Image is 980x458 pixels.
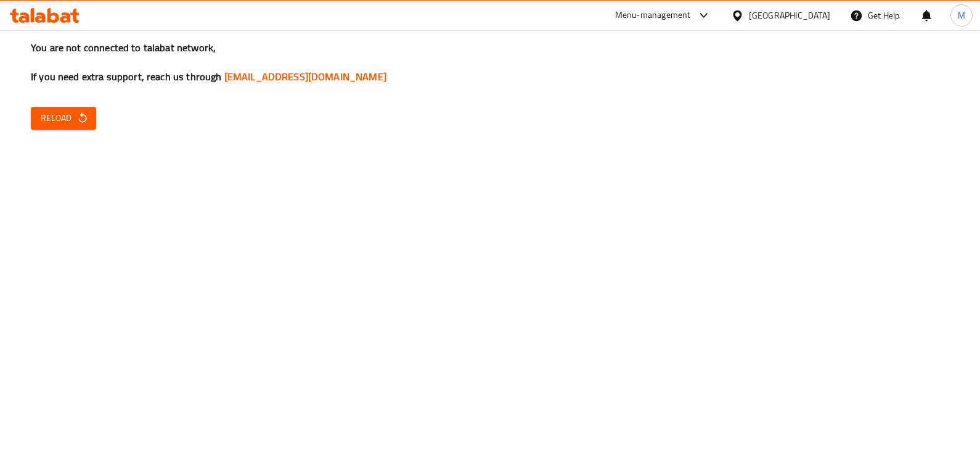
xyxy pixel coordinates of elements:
[31,41,949,84] h3: You are not connected to talabat network, If you need extra support, reach us through
[749,9,830,22] div: [GEOGRAPHIC_DATA]
[615,8,691,23] div: Menu-management
[41,110,86,126] span: Reload
[224,67,386,86] a: [EMAIL_ADDRESS][DOMAIN_NAME]
[958,9,965,22] span: M
[31,107,96,130] button: Reload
